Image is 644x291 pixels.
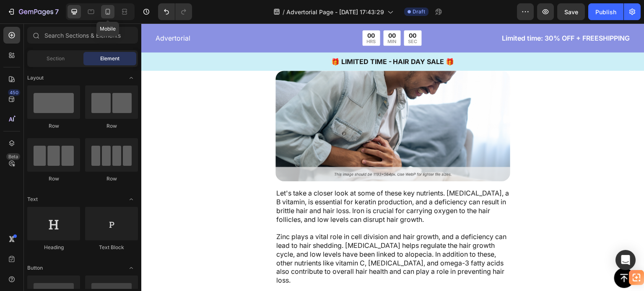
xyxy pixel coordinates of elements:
span: / [283,8,285,16]
span: Toggle open [125,261,138,275]
button: Save [557,3,585,20]
span: Draft [413,8,425,15]
span: Button [27,264,43,272]
span: Layout [27,74,44,82]
div: Beta [6,153,20,160]
div: Undo/Redo [158,3,192,20]
span: Advertorial Page - [DATE] 17:43:29 [286,8,384,16]
div: Publish [595,8,616,16]
div: Row [85,175,138,183]
span: Section [47,55,65,62]
button: 7 [3,3,62,20]
input: Search Sections & Elements [27,27,138,44]
div: Row [85,122,138,130]
span: Toggle open [125,193,138,206]
span: Text [27,196,38,203]
div: Open Intercom Messenger [615,250,636,270]
span: Save [564,8,578,15]
div: Text Block [85,244,138,251]
div: Row [27,122,80,130]
p: 7 [55,7,59,17]
iframe: Design area [141,23,644,291]
span: Toggle open [125,71,138,85]
div: Heading [27,244,80,251]
div: Row [27,175,80,183]
div: 450 [8,89,20,96]
span: Element [100,55,119,62]
button: Publish [588,3,623,20]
